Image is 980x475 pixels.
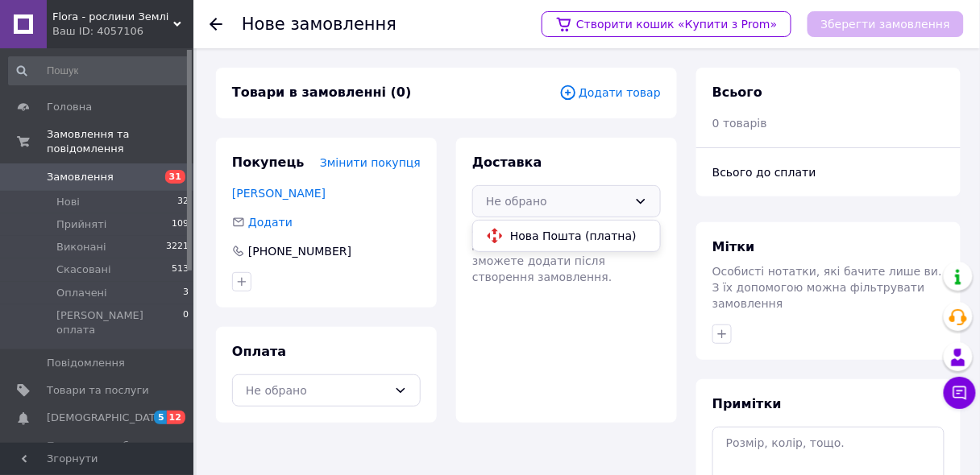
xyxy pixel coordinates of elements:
div: Всього до сплати [712,164,945,180]
span: Скасовані [56,262,111,277]
div: Нове замовлення [242,16,397,33]
span: Flora - рослини Землі [52,10,173,24]
span: [PHONE_NUMBER] [248,245,351,258]
span: 0 товарів [712,117,767,130]
span: 32 [177,195,189,209]
span: 513 [172,262,189,277]
span: Змінити покупця [320,156,421,169]
span: Замовлення та повідомлення [47,127,193,156]
span: Особисті нотатки, які бачите лише ви. З їх допомогою можна фільтрувати замовлення [712,265,942,310]
span: Додати [248,216,293,229]
span: 3221 [166,240,189,254]
span: Замовлення [47,170,114,184]
button: Чат з покупцем [944,377,976,409]
span: Оплата [232,344,286,359]
span: Адресу доставки та всю додаткову інформацію ви зможете додати після створення замовлення. [472,222,626,283]
span: 31 [165,170,185,184]
div: Повернутися назад [210,16,222,32]
span: 109 [172,217,189,232]
div: Не обрано [246,382,388,399]
div: Не обрано [486,192,628,210]
span: [DEMOGRAPHIC_DATA] [47,411,166,425]
span: 0 [183,308,189,337]
span: Показники роботи компанії [47,439,149,468]
span: Додати товар [559,84,661,101]
span: Прийняті [56,217,106,232]
div: Ваш ID: 4057106 [52,24,193,39]
span: Всього [712,85,762,100]
span: Мітки [712,239,755,254]
span: Нові [56,195,80,209]
span: Оплачені [56,286,107,300]
a: [PERSON_NAME] [232,187,326,200]
a: Створити кошик «Купити з Prom» [542,11,791,37]
span: Товари в замовленні (0) [232,85,412,100]
span: Товари та послуги [47,383,149,398]
span: 12 [167,411,185,424]
span: Нова Пошта (платна) [510,228,647,244]
span: 3 [183,286,189,300]
span: Повідомлення [47,356,125,370]
span: Виконані [56,240,106,254]
input: Пошук [8,56,190,85]
span: Покупець [232,155,305,170]
span: Головна [47,100,92,114]
span: 5 [154,411,167,424]
span: [PERSON_NAME] оплата [56,308,183,337]
span: Примітки [712,396,782,411]
span: Доставка [472,155,542,170]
